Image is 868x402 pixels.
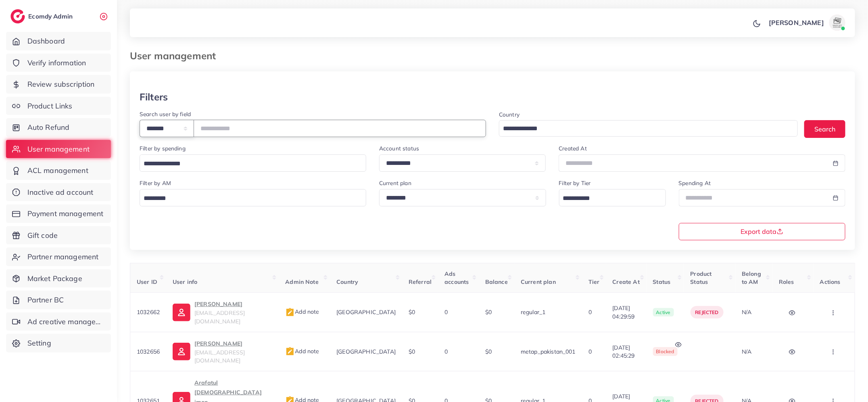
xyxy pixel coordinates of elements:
[27,273,82,284] span: Market Package
[485,348,492,355] span: $0
[485,278,508,285] span: Balance
[141,158,356,170] input: Search for option
[140,110,191,118] label: Search user by field
[285,278,319,285] span: Admin Note
[521,308,545,316] span: regular_1
[742,308,751,316] span: N/A
[6,54,111,72] a: Verify information
[173,339,272,365] a: [PERSON_NAME][EMAIL_ADDRESS][DOMAIN_NAME]
[27,79,95,90] span: Review subscription
[140,179,171,187] label: Filter by AM
[613,304,640,321] span: [DATE] 04:29:59
[285,348,319,355] span: Add note
[653,347,678,356] span: blocked
[6,204,111,223] a: Payment management
[140,189,366,206] div: Search for option
[379,144,419,152] label: Account status
[336,278,358,285] span: Country
[285,308,319,315] span: Add note
[336,308,396,316] span: [GEOGRAPHIC_DATA]
[499,110,520,119] label: Country
[6,312,111,331] a: Ad creative management
[6,226,111,245] a: Gift code
[140,144,186,152] label: Filter by spending
[194,339,272,348] p: [PERSON_NAME]
[6,269,111,288] a: Market Package
[27,165,88,176] span: ACL management
[379,179,411,187] label: Current plan
[829,15,845,31] img: avatar
[141,192,356,205] input: Search for option
[444,308,448,316] span: 0
[409,308,415,316] span: $0
[6,97,111,115] a: Product Links
[28,12,75,20] h2: Ecomdy Admin
[6,334,111,352] a: Setting
[6,183,111,202] a: Inactive ad account
[194,349,245,364] span: [EMAIL_ADDRESS][DOMAIN_NAME]
[6,161,111,180] a: ACL management
[130,50,222,62] h3: User management
[695,309,719,315] span: rejected
[742,348,751,355] span: N/A
[6,32,111,50] a: Dashboard
[588,348,592,355] span: 0
[27,58,86,68] span: Verify information
[137,278,157,285] span: User ID
[679,223,846,240] button: Export data
[6,140,111,158] a: User management
[613,278,640,285] span: Create At
[804,120,845,137] button: Search
[588,308,592,316] span: 0
[173,278,197,285] span: User info
[27,208,104,219] span: Payment management
[409,278,432,285] span: Referral
[559,189,666,206] div: Search for option
[27,144,90,154] span: User management
[194,309,245,325] span: [EMAIL_ADDRESS][DOMAIN_NAME]
[521,348,576,355] span: metap_pakistan_001
[173,299,272,325] a: [PERSON_NAME][EMAIL_ADDRESS][DOMAIN_NAME]
[6,291,111,309] a: Partner BC
[613,344,640,360] span: [DATE] 02:45:29
[6,248,111,266] a: Partner management
[588,278,600,285] span: Tier
[173,304,190,321] img: ic-user-info.36bf1079.svg
[560,192,655,205] input: Search for option
[285,347,295,356] img: admin_note.cdd0b510.svg
[27,252,99,262] span: Partner management
[137,348,160,355] span: 1032656
[679,179,711,187] label: Spending At
[444,270,469,285] span: Ads accounts
[137,308,160,316] span: 1032662
[499,120,798,137] div: Search for option
[10,9,75,23] a: logoEcomdy Admin
[27,122,70,133] span: Auto Refund
[741,228,783,235] span: Export data
[820,278,841,285] span: Actions
[27,338,51,348] span: Setting
[769,18,824,27] p: [PERSON_NAME]
[521,278,556,285] span: Current plan
[27,187,94,198] span: Inactive ad account
[6,75,111,94] a: Review subscription
[444,348,448,355] span: 0
[336,348,396,355] span: [GEOGRAPHIC_DATA]
[500,123,787,135] input: Search for option
[409,348,415,355] span: $0
[559,144,587,152] label: Created At
[173,343,190,360] img: ic-user-info.36bf1079.svg
[485,308,492,316] span: $0
[742,270,761,285] span: Belong to AM
[653,308,674,317] span: active
[27,101,73,111] span: Product Links
[27,36,65,46] span: Dashboard
[764,15,849,31] a: [PERSON_NAME]avatar
[653,278,671,285] span: Status
[285,308,295,317] img: admin_note.cdd0b510.svg
[559,179,591,187] label: Filter by Tier
[140,154,366,172] div: Search for option
[10,9,25,23] img: logo
[194,299,272,309] p: [PERSON_NAME]
[691,270,712,285] span: Product Status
